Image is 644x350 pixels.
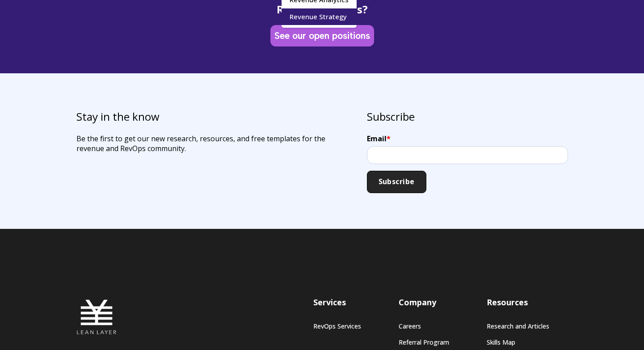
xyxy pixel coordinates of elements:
[313,297,361,308] h3: Services
[487,338,549,346] a: Skills Map
[282,8,357,25] a: Revenue Strategy
[272,27,372,44] a: See our open positions
[399,338,449,346] a: Referral Program
[76,134,353,153] p: Be the first to get our new research, resources, and free templates for the revenue and RevOps co...
[85,3,559,15] h2: Ready to join us?
[399,322,449,330] a: Careers
[367,171,426,193] input: Subscribe
[367,134,387,143] span: Email
[313,322,361,330] a: RevOps Services
[76,297,117,337] img: Lean Layer
[487,297,549,308] h3: Resources
[487,322,549,330] a: Research and Articles
[76,109,353,124] h3: Stay in the know
[399,297,449,308] h3: Company
[367,109,568,124] h3: Subscribe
